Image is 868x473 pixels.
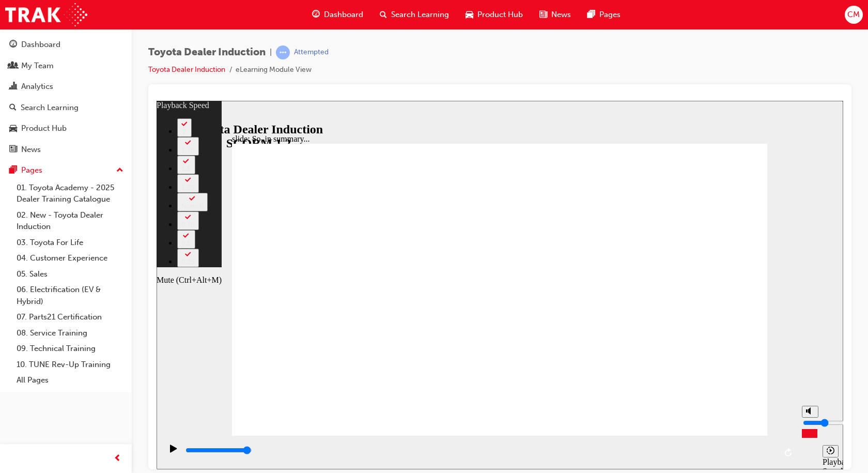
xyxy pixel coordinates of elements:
[12,180,128,207] a: 01. Toyota Academy - 2025 Dealer Training Catalogue
[148,47,266,58] span: Toyota Dealer Induction
[9,166,17,175] span: pages-icon
[587,8,595,21] span: pages-icon
[4,56,128,75] a: My Team
[294,48,329,57] div: Attempted
[21,144,41,156] div: News
[640,335,681,369] div: misc controls
[599,9,621,21] span: Pages
[21,102,79,114] div: Search Learning
[12,207,128,235] a: 02. New - Toyota Dealer Induction
[466,8,473,21] span: car-icon
[4,98,128,117] a: Search Learning
[457,4,531,25] a: car-iconProduct Hub
[21,18,35,36] button: 2
[21,123,67,134] div: Product Hub
[12,250,128,266] a: 04. Customer Experience
[12,282,128,309] a: 06. Electrification (EV & Hybrid)
[12,309,128,325] a: 07. Parts21 Certification
[4,119,128,138] a: Product Hub
[5,3,87,26] img: Trak
[539,8,547,21] span: news-icon
[21,39,60,51] div: Dashboard
[270,47,272,58] span: |
[312,8,320,21] span: guage-icon
[531,4,579,25] a: news-iconNews
[551,9,571,21] span: News
[391,9,449,21] span: Search Learning
[579,4,629,25] a: pages-iconPages
[5,343,23,361] button: Play (Ctrl+Alt+P)
[114,452,121,465] span: prev-icon
[845,6,863,24] button: CM
[148,65,225,74] a: Toyota Dealer Induction
[5,335,640,369] div: playback controls
[847,9,860,21] span: CM
[9,40,17,50] span: guage-icon
[12,357,128,373] a: 10. TUNE Rev-Up Training
[12,341,128,357] a: 09. Technical Training
[29,345,96,354] input: slide progress
[4,140,128,159] a: News
[9,145,17,155] span: news-icon
[21,60,54,72] div: My Team
[666,344,682,357] button: Playback speed
[304,4,371,25] a: guage-iconDashboard
[625,344,640,360] button: Replay (Ctrl+Alt+R)
[12,372,128,388] a: All Pages
[12,325,128,341] a: 08. Service Training
[9,62,17,71] span: people-icon
[12,235,128,251] a: 03. Toyota For Life
[380,8,387,21] span: search-icon
[4,161,128,180] button: Pages
[9,82,17,91] span: chart-icon
[666,357,681,375] div: Playback Speed
[21,81,53,93] div: Analytics
[12,266,128,282] a: 05. Sales
[25,27,31,35] div: 2
[9,124,17,133] span: car-icon
[324,9,363,21] span: Dashboard
[4,77,128,96] a: Analytics
[4,33,128,161] button: DashboardMy TeamAnalyticsSearch LearningProduct HubNews
[4,35,128,54] a: Dashboard
[371,4,457,25] a: search-iconSearch Learning
[9,103,17,113] span: search-icon
[236,64,312,76] li: eLearning Module View
[276,45,290,59] span: learningRecordVerb_ATTEMPT-icon
[116,164,123,177] span: up-icon
[477,9,523,21] span: Product Hub
[21,164,42,176] div: Pages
